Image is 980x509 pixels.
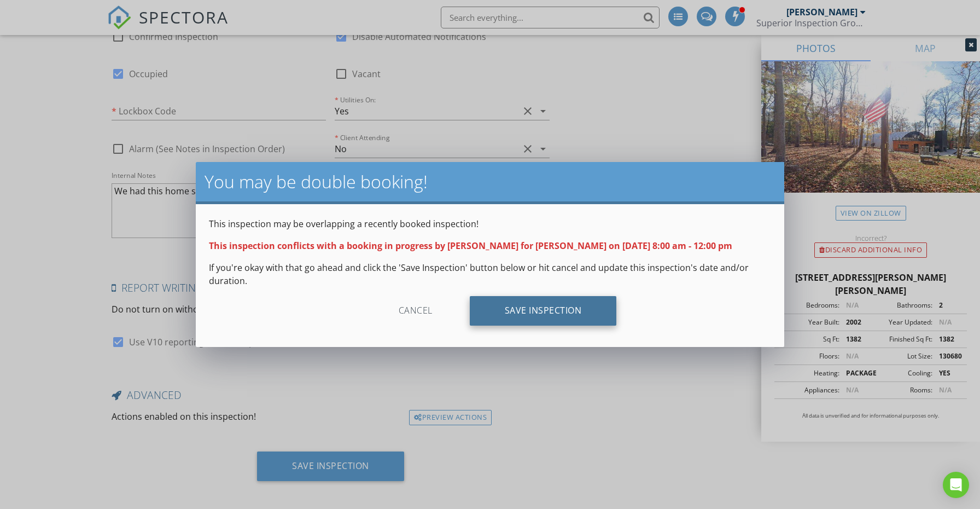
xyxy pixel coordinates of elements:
[943,472,969,498] div: Open Intercom Messenger
[205,171,775,193] h2: You may be double booking!
[209,261,771,287] p: If you're okay with that go ahead and click the 'Save Inspection' button below or hit cancel and ...
[364,296,468,326] div: Cancel
[209,217,771,230] p: This inspection may be overlapping a recently booked inspection!
[470,296,617,326] div: Save Inspection
[209,240,732,252] strong: This inspection conflicts with a booking in progress by [PERSON_NAME] for [PERSON_NAME] on [DATE]...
